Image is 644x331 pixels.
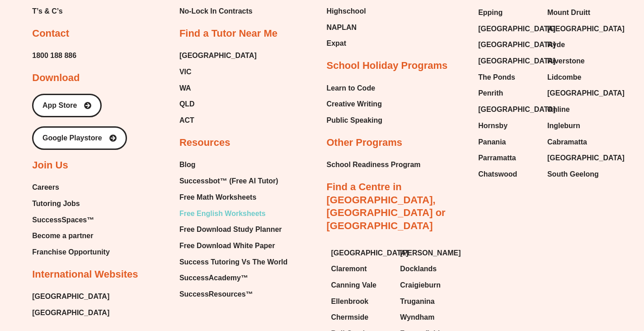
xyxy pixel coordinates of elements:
[478,135,538,149] a: Panania
[32,5,98,18] a: T’s & C’s
[400,311,460,324] a: Wyndham
[327,82,376,95] span: Learn to Code
[32,245,110,259] span: Franchise Opportunity
[179,97,195,111] span: QLD
[478,22,538,36] a: [GEOGRAPHIC_DATA]
[547,38,565,52] span: Ryde
[331,262,367,276] span: Claremont
[32,197,110,211] a: Tutoring Jobs
[327,5,366,18] span: Highschool
[547,135,607,149] a: Cabramatta
[327,181,446,231] a: Find a Centre in [GEOGRAPHIC_DATA], [GEOGRAPHIC_DATA] or [GEOGRAPHIC_DATA]
[179,82,191,95] span: WA
[547,22,625,36] span: [GEOGRAPHIC_DATA]
[179,288,253,301] span: SuccessResources™
[327,97,383,111] a: Creative Writing
[32,213,94,227] span: SuccessSpaces™
[32,49,76,62] a: 1800 188 886
[478,86,538,100] a: Penrith
[32,229,110,243] a: Become a partner
[547,168,599,181] span: South Geelong
[547,103,607,116] a: Online
[331,311,391,324] a: Chermside
[547,86,607,100] a: [GEOGRAPHIC_DATA]
[32,27,69,40] h2: Contact
[478,6,503,19] span: Epping
[547,103,570,116] span: Online
[400,246,461,260] span: [PERSON_NAME]
[327,37,347,50] span: Expat
[478,151,538,165] a: Parramatta
[179,136,230,149] h2: Resources
[179,207,287,221] a: Free English Worksheets
[400,278,441,292] span: Craigieburn
[478,151,516,165] span: Parramatta
[547,135,587,149] span: Cabramatta
[179,5,256,18] a: No-Lock In Contracts
[400,295,434,308] span: Truganina
[179,65,257,79] a: VIC
[331,246,409,260] span: [GEOGRAPHIC_DATA]
[478,168,538,181] a: Chatswood
[547,151,607,165] a: [GEOGRAPHIC_DATA]
[179,191,287,204] a: Free Math Worksheets
[327,136,403,149] h2: Other Programs
[32,94,102,117] a: App Store
[179,114,194,127] span: ACT
[494,229,644,331] iframe: Chat Widget
[478,103,555,116] span: [GEOGRAPHIC_DATA]
[547,151,625,165] span: [GEOGRAPHIC_DATA]
[179,158,196,172] span: Blog
[327,37,370,50] a: Expat
[32,126,127,150] a: Google Playstore
[327,114,383,127] a: Public Speaking
[478,71,538,84] a: The Ponds
[179,239,275,253] span: Free Download White Paper
[179,207,266,221] span: Free English Worksheets
[179,82,257,95] a: WA
[179,271,287,285] a: SuccessAcademy™
[547,54,607,68] a: Riverstone
[179,174,278,188] span: Successbot™ (Free AI Tutor)
[327,21,357,34] span: NAPLAN
[478,86,503,100] span: Penrith
[400,278,460,292] a: Craigieburn
[179,114,257,127] a: ACT
[42,102,77,109] span: App Store
[179,271,248,285] span: SuccessAcademy™
[547,6,607,19] a: Mount Druitt
[478,135,506,149] span: Panania
[42,134,102,142] span: Google Playstore
[327,21,370,34] a: NAPLAN
[478,54,555,68] span: [GEOGRAPHIC_DATA]
[327,158,421,172] a: School Readiness Program
[179,49,257,62] span: [GEOGRAPHIC_DATA]
[400,246,460,260] a: [PERSON_NAME]
[400,262,437,276] span: Docklands
[478,6,538,19] a: Epping
[32,72,80,85] h2: Download
[547,54,585,68] span: Riverstone
[32,213,110,227] a: SuccessSpaces™
[547,86,625,100] span: [GEOGRAPHIC_DATA]
[331,278,391,292] a: Canning Vale
[331,246,391,260] a: [GEOGRAPHIC_DATA]
[179,223,287,236] a: Free Download Study Planner
[478,22,555,36] span: [GEOGRAPHIC_DATA]
[478,71,515,84] span: The Ponds
[331,295,369,308] span: Ellenbrook
[547,119,580,133] span: Ingleburn
[179,239,287,253] a: Free Download White Paper
[179,27,277,40] h2: Find a Tutor Near Me
[327,59,448,72] h2: School Holiday Programs
[32,290,109,303] a: [GEOGRAPHIC_DATA]
[179,97,257,111] a: QLD
[32,306,109,320] a: [GEOGRAPHIC_DATA]
[400,311,434,324] span: Wyndham
[179,255,287,269] a: Success Tutoring Vs The World
[32,181,110,194] a: Careers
